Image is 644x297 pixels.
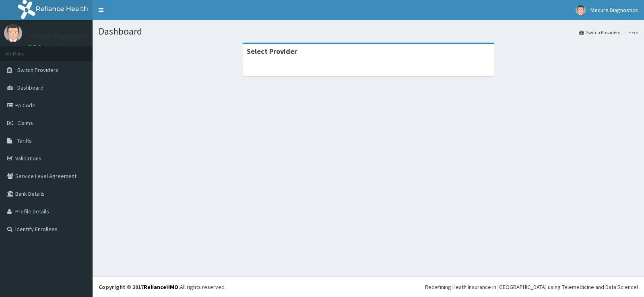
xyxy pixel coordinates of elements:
[621,29,638,36] li: Here
[425,283,638,291] div: Redefining Heath Insurance in [GEOGRAPHIC_DATA] using Telemedicine and Data Science!
[576,5,586,15] img: User Image
[28,33,89,40] p: Mecure Diagnostics
[99,26,638,37] h1: Dashboard
[99,283,180,291] strong: Copyright © 2017 .
[579,29,620,36] a: Switch Providers
[590,6,638,14] span: Mecure Diagnostics
[17,84,43,91] span: Dashboard
[144,283,178,291] a: RelianceHMO
[17,66,58,74] span: Switch Providers
[17,137,32,144] span: Tariffs
[28,44,47,49] a: Online
[4,24,22,42] img: User Image
[93,277,644,297] footer: All rights reserved.
[17,119,33,127] span: Claims
[247,47,297,56] strong: Select Provider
